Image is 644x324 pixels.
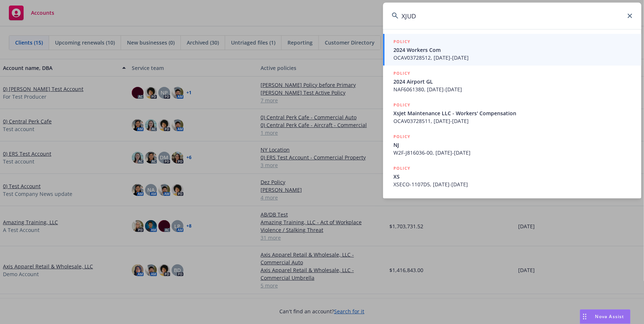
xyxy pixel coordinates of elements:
[393,78,633,85] span: 2024 Airport GL
[393,101,410,109] h5: POLICY
[393,180,633,188] span: XSECO-1107D5, [DATE]-[DATE]
[580,309,631,324] button: Nova Assist
[383,3,641,29] input: Search...
[393,173,633,180] span: XS
[393,54,633,61] span: OCAV03728512, [DATE]-[DATE]
[393,133,410,140] h5: POLICY
[393,141,633,149] span: NJ
[580,310,589,324] div: Drag to move
[393,70,410,77] h5: POLICY
[393,109,633,117] span: XsJet Maintenance LLC - Workers' Compensation
[393,85,633,93] span: NAF6061380, [DATE]-[DATE]
[393,117,633,125] span: OCAV03728511, [DATE]-[DATE]
[383,97,641,129] a: POLICYXsJet Maintenance LLC - Workers' CompensationOCAV03728511, [DATE]-[DATE]
[393,165,410,172] h5: POLICY
[393,149,633,156] span: W2F-J816036-00, [DATE]-[DATE]
[383,66,641,97] a: POLICY2024 Airport GLNAF6061380, [DATE]-[DATE]
[393,46,633,54] span: 2024 Workers Com
[383,161,641,192] a: POLICYXSXSECO-1107D5, [DATE]-[DATE]
[383,34,641,66] a: POLICY2024 Workers ComOCAV03728512, [DATE]-[DATE]
[393,38,410,45] h5: POLICY
[383,129,641,161] a: POLICYNJW2F-J816036-00, [DATE]-[DATE]
[595,313,624,320] span: Nova Assist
